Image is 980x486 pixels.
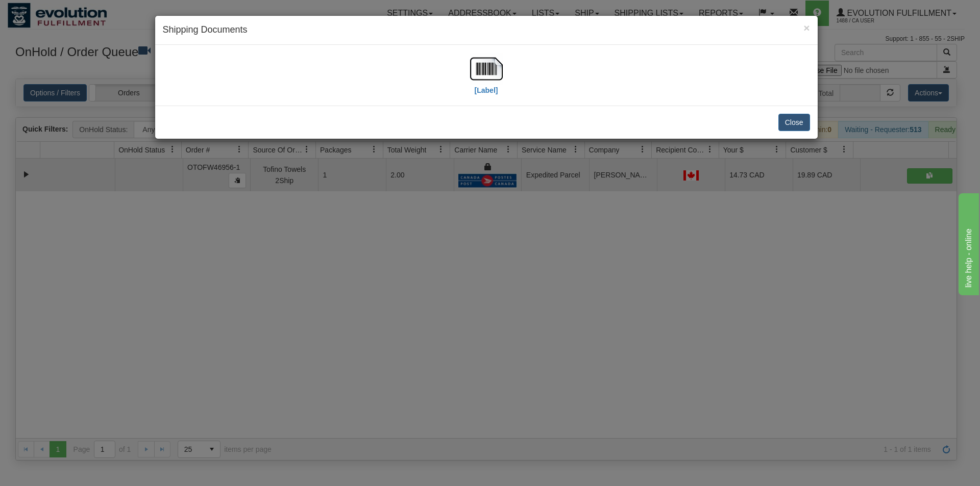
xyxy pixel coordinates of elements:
button: Close [803,22,810,33]
span: × [803,22,810,34]
a: [Label] [470,64,503,94]
h4: Shipping Documents [163,23,810,37]
button: Close [778,114,810,131]
div: live help - online [8,6,94,18]
img: barcode.jpg [470,53,503,85]
iframe: chat widget [957,191,979,295]
label: [Label] [475,85,498,95]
